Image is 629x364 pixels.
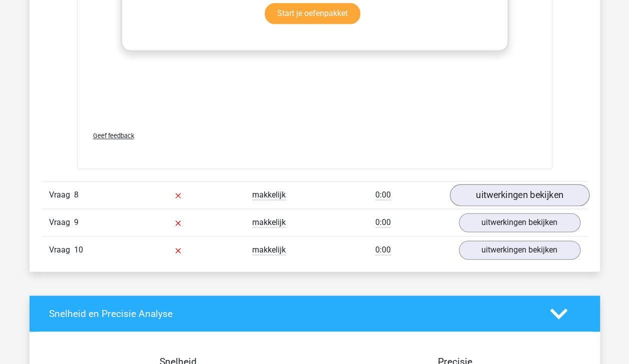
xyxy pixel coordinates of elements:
span: makkelijk [252,217,286,227]
span: Vraag [49,244,74,256]
span: 8 [74,190,79,199]
span: 10 [74,245,83,254]
h4: Snelheid en Precisie Analyse [49,308,535,319]
a: uitwerkingen bekijken [459,240,580,259]
span: Geef feedback [93,132,134,139]
a: uitwerkingen bekijken [449,184,589,206]
span: Vraag [49,216,74,228]
span: makkelijk [252,245,286,255]
span: makkelijk [252,190,286,200]
span: 0:00 [375,245,391,255]
span: Vraag [49,189,74,201]
span: 0:00 [375,217,391,227]
a: uitwerkingen bekijken [459,213,580,232]
span: 9 [74,217,79,227]
a: Start je oefenpakket [265,3,360,24]
span: 0:00 [375,190,391,200]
